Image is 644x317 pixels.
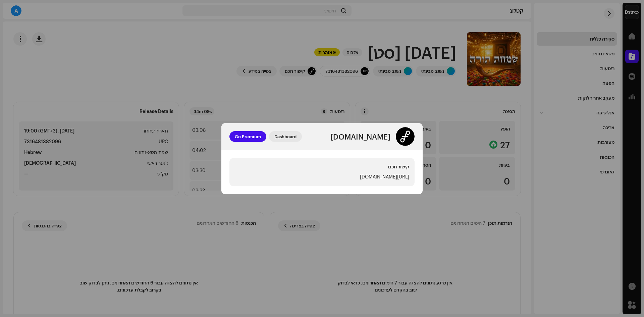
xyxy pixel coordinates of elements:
div: [DOMAIN_NAME] [330,133,390,141]
button: Dashboard [269,131,302,142]
div: קישור חכם [388,163,409,170]
span: Dashboard [274,130,297,143]
span: Go Premium [235,130,261,143]
button: Go Premium [229,131,266,142]
div: [URL][DOMAIN_NAME] [360,173,409,181]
